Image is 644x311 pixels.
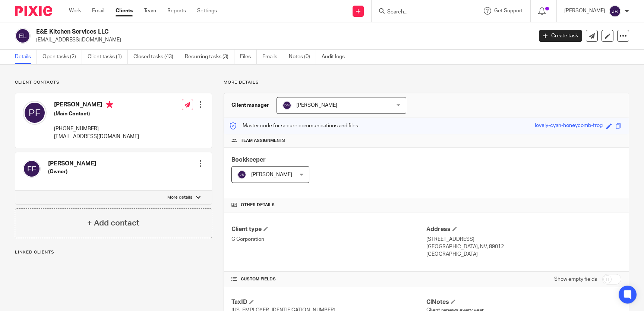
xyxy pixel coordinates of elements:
[241,138,285,144] span: Team assignments
[426,251,621,258] p: [GEOGRAPHIC_DATA]
[36,28,429,36] h2: E&E Kitchen Services LLC
[15,6,52,16] img: Pixie
[251,172,292,177] span: [PERSON_NAME]
[116,7,133,15] a: Clients
[426,226,621,233] h4: Address
[237,170,246,179] img: svg%3E
[241,202,275,208] span: Other details
[426,298,621,306] h4: ClNotes
[289,50,316,64] a: Notes (0)
[231,157,266,163] span: Bookkeeper
[231,298,426,306] h4: TaxID
[231,226,426,233] h4: Client type
[167,7,186,15] a: Reports
[15,80,212,85] p: Client contacts
[230,122,358,130] p: Master code for secure communications and files
[240,50,257,64] a: Files
[494,8,523,13] span: Get Support
[231,276,426,282] h4: CUSTOM FIELDS
[15,28,31,44] img: svg%3E
[69,7,81,15] a: Work
[54,125,139,133] p: [PHONE_NUMBER]
[296,103,337,108] span: [PERSON_NAME]
[54,133,139,140] p: [EMAIL_ADDRESS][DOMAIN_NAME]
[426,243,621,251] p: [GEOGRAPHIC_DATA], NV, 89012
[36,36,528,44] p: [EMAIL_ADDRESS][DOMAIN_NAME]
[554,276,597,283] label: Show empty fields
[539,30,582,42] a: Create task
[609,5,621,17] img: svg%3E
[15,50,37,64] a: Details
[133,50,179,64] a: Closed tasks (43)
[92,7,104,15] a: Email
[106,101,113,108] i: Primary
[88,50,128,64] a: Client tasks (1)
[144,7,156,15] a: Team
[48,168,96,175] h5: (Owner)
[48,160,96,168] h4: [PERSON_NAME]
[54,101,139,110] h4: [PERSON_NAME]
[426,236,621,243] p: [STREET_ADDRESS]
[564,7,605,15] p: [PERSON_NAME]
[15,249,212,255] p: Linked clients
[42,50,82,64] a: Open tasks (2)
[23,160,41,178] img: svg%3E
[54,110,139,118] h5: (Main Contact)
[231,102,269,109] h3: Client manager
[535,122,603,130] div: lovely-cyan-honeycomb-frog
[197,7,217,15] a: Settings
[282,101,291,110] img: svg%3E
[23,101,47,125] img: svg%3E
[262,50,283,64] a: Emails
[322,50,350,64] a: Audit logs
[224,80,629,85] p: More details
[185,50,234,64] a: Recurring tasks (3)
[231,236,426,243] p: C Corporation
[87,217,139,229] h4: + Add contact
[167,195,192,200] p: More details
[386,9,454,16] input: Search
